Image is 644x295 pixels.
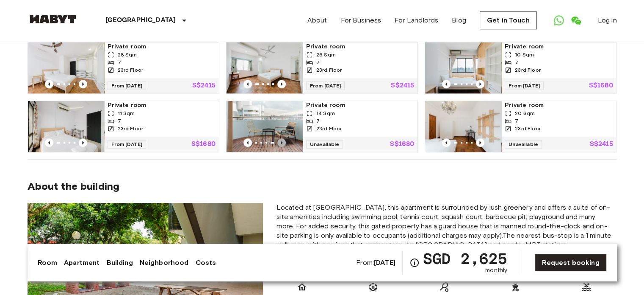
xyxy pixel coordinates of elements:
[391,82,414,89] p: S$2415
[118,51,137,59] span: 28 Sqm
[243,80,252,88] button: Previous image
[306,140,343,149] span: Unavailable
[316,59,320,66] span: 7
[191,141,216,148] p: S$1680
[535,254,606,272] a: Request booking
[226,101,418,152] a: Previous imagePrevious imagePrivate room14 Sqm723rd FloorUnavailableS$1680
[108,42,216,51] span: Private room
[515,66,541,74] span: 23rd Floor
[118,66,144,74] span: 23rd Floor
[395,15,438,25] a: For Landlords
[118,117,121,125] span: 7
[589,82,613,89] p: S$1680
[28,15,78,23] img: Habyt
[442,138,451,147] button: Previous image
[28,42,104,93] img: Marketing picture of unit SG-01-108-001-003
[425,101,501,152] img: Marketing picture of unit SG-01-108-001-004
[505,42,613,51] span: Private room
[515,59,518,66] span: 7
[316,125,342,132] span: 23rd Floor
[105,15,176,25] p: [GEOGRAPHIC_DATA]
[227,42,303,93] img: Marketing picture of unit SG-01-108-001-002
[409,258,420,268] svg: Check cost overview for full price breakdown. Please note that discounts apply to new joiners onl...
[476,80,484,88] button: Previous image
[505,101,613,110] span: Private room
[28,42,219,94] a: Marketing picture of unit SG-01-108-001-003Previous imagePrevious imagePrivate room28 Sqm723rd Fl...
[515,117,518,125] span: 7
[118,125,144,132] span: 23rd Floor
[28,101,219,152] a: Marketing picture of unit SG-01-108-001-006Previous imagePrevious imagePrivate room11 Sqm723rd Fl...
[425,42,616,94] a: Marketing picture of unit SG-01-108-001-005Previous imagePrevious imagePrivate room10 Sqm723rd Fl...
[64,258,100,268] a: Apartment
[140,258,189,268] a: Neighborhood
[567,12,584,29] a: Open WeChat
[192,82,216,89] p: S$2415
[340,15,381,25] a: For Business
[45,138,53,147] button: Previous image
[226,42,418,94] a: Marketing picture of unit SG-01-108-001-002Previous imagePrevious imagePrivate room26 Sqm723rd Fl...
[598,15,617,25] a: Log in
[106,258,133,268] a: Building
[28,180,120,193] span: About the building
[79,80,87,88] button: Previous image
[423,251,507,266] span: SGD 2,625
[485,266,507,275] span: monthly
[306,81,345,90] span: From [DATE]
[425,42,501,93] img: Marketing picture of unit SG-01-108-001-005
[277,138,286,147] button: Previous image
[108,140,146,149] span: From [DATE]
[480,11,537,29] a: Get in Touch
[316,51,336,59] span: 26 Sqm
[45,80,53,88] button: Previous image
[316,66,342,74] span: 23rd Floor
[316,117,320,125] span: 7
[38,258,58,268] a: Room
[306,42,414,51] span: Private room
[356,258,395,267] span: From:
[425,101,616,152] a: Marketing picture of unit SG-01-108-001-004Previous imagePrevious imagePrivate room20 Sqm723rd Fl...
[195,258,216,268] a: Costs
[590,141,613,148] p: S$2415
[515,110,535,117] span: 20 Sqm
[550,12,567,29] a: Open WhatsApp
[28,101,104,152] img: Marketing picture of unit SG-01-108-001-006
[476,138,484,147] button: Previous image
[307,15,327,25] a: About
[277,80,286,88] button: Previous image
[374,258,395,267] b: [DATE]
[79,138,87,147] button: Previous image
[108,101,216,110] span: Private room
[442,80,451,88] button: Previous image
[118,59,121,66] span: 7
[505,140,542,149] span: Unavailable
[452,15,466,25] a: Blog
[505,81,544,90] span: From [DATE]
[243,138,252,147] button: Previous image
[306,101,414,110] span: Private room
[232,101,309,152] img: Marketing picture of unit SG-01-108-001-007
[390,141,414,148] p: S$1680
[316,110,335,117] span: 14 Sqm
[118,110,135,117] span: 11 Sqm
[515,125,541,132] span: 23rd Floor
[276,203,616,268] span: Located at [GEOGRAPHIC_DATA], this apartment is surrounded by lush greenery and offers a suite of...
[108,81,146,90] span: From [DATE]
[515,51,534,59] span: 10 Sqm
